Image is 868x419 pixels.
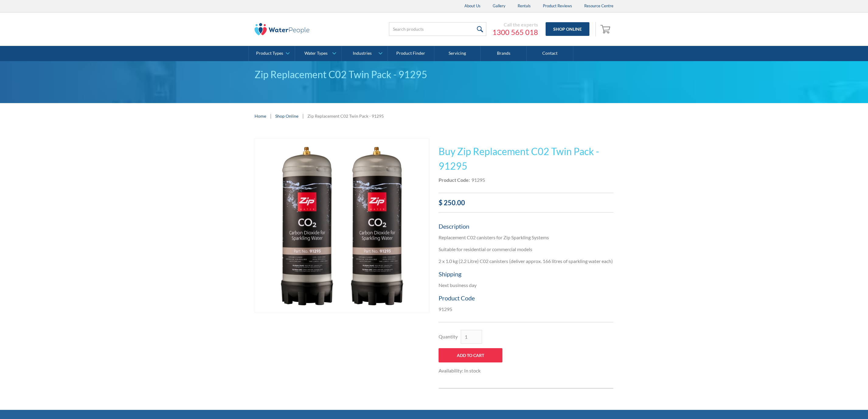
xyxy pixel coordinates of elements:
[481,46,527,61] a: Brands
[439,177,470,183] strong: Product Code:
[388,46,434,61] a: Product Finder
[434,46,481,61] a: Servicing
[275,113,298,119] a: Shop Online
[439,367,502,374] div: Availability: In stock
[255,138,429,313] img: Zip Replacement C02 Twin Pack - 91295
[492,22,538,28] div: Call the experts
[439,198,613,208] div: $ 250.00
[307,113,384,119] div: Zip Replacement C02 Twin Pack - 91295
[304,51,328,56] div: Water Types
[301,112,304,119] div: |
[439,246,613,253] p: Suitable for residential or commercial models
[249,46,295,61] a: Product Types
[255,67,613,82] div: Zip Replacement C02 Twin Pack - 91295
[546,22,589,36] a: Shop Online
[439,222,613,231] h5: Description
[471,176,485,184] div: 91295
[439,258,613,265] p: 2 x 1.0 kg (2.2 Litre) C02 canisters (deliver approx. 166 litres of sparkling water each)
[255,23,309,35] img: The Water People
[439,282,613,289] p: Next business day
[492,28,538,37] a: 1300 565 018
[527,46,573,61] a: Contact
[295,46,341,61] a: Water Types
[389,22,486,36] input: Search products
[439,269,613,279] h5: Shipping
[439,348,502,362] input: Add to Cart
[353,51,372,56] div: Industries
[256,51,283,56] div: Product Types
[269,112,272,119] div: |
[599,22,613,36] a: Open cart
[600,24,612,34] img: shopping cart
[255,113,266,119] a: Home
[439,234,613,241] p: Replacement C02 canisters for Zip Sparkling Systems
[439,306,613,313] p: 91295
[439,333,458,340] label: Quantity
[255,138,429,313] a: open lightbox
[439,293,613,303] h5: Product Code
[342,46,387,61] a: Industries
[439,144,613,173] h1: Buy Zip Replacement C02 Twin Pack - 91295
